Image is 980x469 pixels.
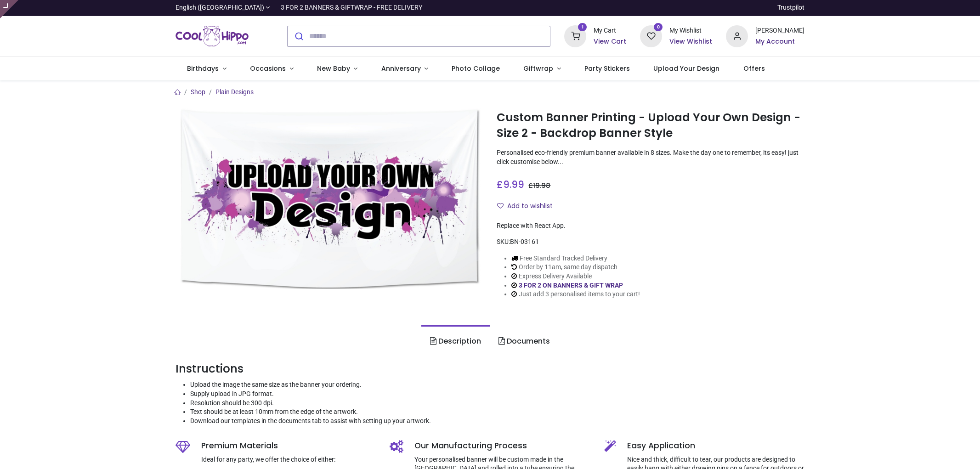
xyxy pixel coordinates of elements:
a: Anniversary [369,57,440,81]
p: Personalised eco-friendly premium banner available in 8 sizes. Make the day one to remember, its ... [497,148,804,166]
p: Ideal for any party, we offer the choice of either: [201,455,376,464]
span: Giftwrap [523,64,553,73]
span: Anniversary [381,64,421,73]
span: 9.99 [503,178,524,191]
div: My Wishlist [669,26,712,35]
h1: Custom Banner Printing - Upload Your Own Design - Size 2 - Backdrop Banner Style [497,110,804,141]
li: Just add 3 personalised items to your cart! [511,290,640,299]
li: Free Standard Tracked Delivery [511,254,640,263]
h5: Our Manufacturing Process [414,440,590,452]
li: Download our templates in the documents tab to assist with setting up your artwork. [190,417,805,426]
span: Occasions [250,64,286,73]
a: Description [421,325,490,357]
h5: Premium Materials [201,440,376,452]
div: 3 FOR 2 BANNERS & GIFTWRAP - FREE DELIVERY [281,3,422,12]
li: Upload the image the same size as the banner your ordering. [190,380,805,390]
a: View Cart [594,37,626,46]
span: Photo Collage [452,64,500,73]
span: £ [497,178,524,191]
a: Birthdays [176,57,238,81]
a: 0 [640,32,662,39]
span: £ [528,181,550,190]
img: Cool Hippo [176,23,249,49]
div: SKU: [497,237,804,247]
span: New Baby [317,64,350,73]
div: [PERSON_NAME] [755,26,804,35]
a: Plain Designs [215,88,254,96]
button: Submit [288,26,309,46]
a: Documents [490,325,559,357]
h5: Easy Application [627,440,805,452]
div: Replace with React App. [497,221,804,231]
img: Custom Banner Printing - Upload Your Own Design - Size 2 - Backdrop Banner Style [176,108,483,289]
h3: Instructions [176,361,805,377]
div: My Cart [594,26,626,35]
span: Offers [743,64,765,73]
a: Giftwrap [512,57,573,81]
span: Birthdays [187,64,219,73]
a: Occasions [238,57,305,81]
a: Shop [191,88,205,96]
span: Party Stickers [584,64,630,73]
li: Supply upload in JPG format. [190,390,805,399]
button: Add to wishlistAdd to wishlist [497,198,561,214]
sup: 1 [578,23,587,32]
a: Logo of Cool Hippo [176,23,249,49]
li: Order by 11am, same day dispatch [511,263,640,272]
li: Express Delivery Available [511,272,640,281]
li: Resolution should be 300 dpi. [190,399,805,408]
a: My Account [755,37,804,46]
a: English ([GEOGRAPHIC_DATA]) [176,3,270,12]
a: New Baby [305,57,369,81]
a: 3 FOR 2 ON BANNERS & GIFT WRAP [519,282,623,289]
span: Upload Your Design [653,64,719,73]
a: 1 [564,32,586,39]
a: Trustpilot [777,3,804,12]
i: Add to wishlist [497,203,504,209]
li: Text should be at least 10mm from the edge of the artwork. [190,407,805,417]
sup: 0 [654,23,663,32]
span: 19.98 [533,181,550,190]
a: View Wishlist [669,37,712,46]
span: BN-03161 [510,238,539,245]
